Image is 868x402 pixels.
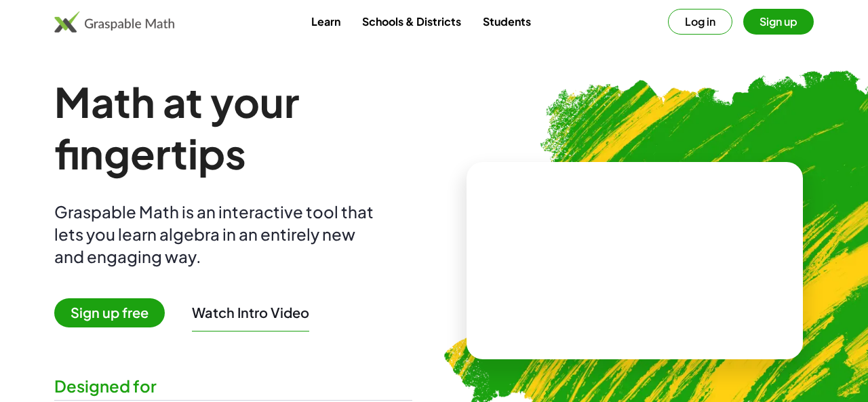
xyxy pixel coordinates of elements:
[668,9,732,35] button: Log in
[192,304,309,321] button: Watch Intro Video
[472,9,542,34] a: Students
[54,201,380,268] div: Graspable Math is an interactive tool that lets you learn algebra in an entirely new and engaging...
[351,9,472,34] a: Schools & Districts
[743,9,814,35] button: Sign up
[54,298,165,327] span: Sign up free
[300,9,351,34] a: Learn
[533,209,736,311] video: What is this? This is dynamic math notation. Dynamic math notation plays a central role in how Gr...
[54,375,412,397] div: Designed for
[54,76,412,179] h1: Math at your fingertips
